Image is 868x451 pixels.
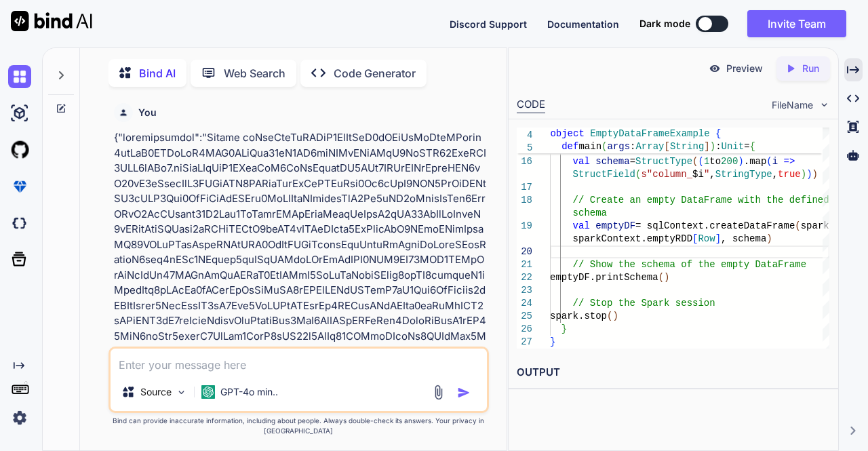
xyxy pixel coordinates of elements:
[573,195,829,205] span: // Create an empty DataFrame with the defined
[547,18,619,30] span: Documentation
[8,175,31,198] img: premium
[802,62,819,75] p: Run
[715,128,721,139] span: {
[710,156,722,167] span: to
[8,65,31,88] img: chat
[509,357,837,389] h2: OUTPUT
[517,155,532,168] div: 16
[639,17,690,31] span: Dark mode
[704,169,709,180] span: "
[801,220,835,231] span: spark.
[108,416,490,436] p: Bind can provide inaccurate information, including about people. Always double-check its answers....
[715,141,721,152] span: :
[517,336,532,349] div: 27
[601,141,607,152] span: (
[772,169,778,180] span: ,
[550,311,607,321] span: spark.stop
[709,62,721,75] img: preview
[573,169,635,180] span: StructField
[812,169,818,180] span: )
[772,98,813,112] span: FileName
[704,156,709,167] span: 1
[573,298,715,309] span: // Stop the Spark session
[710,141,715,152] span: )
[738,156,744,167] span: )
[607,311,612,321] span: (
[450,17,527,31] button: Discord Support
[747,10,846,37] button: Invite Team
[517,284,532,297] div: 23
[635,169,641,180] span: (
[517,129,532,142] span: 4
[578,141,601,152] span: main
[635,220,795,231] span: = sqlContext.createDataFrame
[721,233,766,244] span: , schema
[658,272,664,283] span: (
[607,141,630,152] span: args
[334,65,416,81] p: Code Generator
[517,194,532,207] div: 18
[750,141,755,152] span: {
[517,246,532,258] div: 20
[784,156,795,167] span: =>
[715,233,721,244] span: ]
[726,62,763,75] p: Preview
[664,272,669,283] span: )
[573,259,806,270] span: // Show the schema of the empty DataFrame
[692,169,704,180] span: $i
[698,233,715,244] span: Row
[767,233,772,244] span: )
[704,141,709,152] span: ]
[201,385,215,399] img: GPT-4o mini
[547,17,619,31] button: Documentation
[517,142,532,155] span: 5
[220,385,278,399] p: GPT-4o min..
[664,141,669,152] span: [
[517,323,532,336] div: 26
[550,336,555,347] span: }
[744,141,749,152] span: =
[8,406,31,429] img: settings
[450,18,527,30] span: Discord Support
[722,141,745,152] span: Unit
[698,156,704,167] span: (
[722,156,738,167] span: 200
[517,297,532,310] div: 24
[561,323,567,334] span: }
[8,212,31,235] img: darkCloudIdeIcon
[573,233,692,244] span: sparkContext.emptyRDD
[710,169,715,180] span: ,
[596,220,636,231] span: emptyDF
[573,220,590,231] span: val
[517,271,532,284] div: 22
[613,311,618,321] span: )
[561,141,578,152] span: def
[692,156,698,167] span: (
[517,220,532,233] div: 19
[517,181,532,194] div: 17
[8,102,31,125] img: ai-studio
[795,220,801,231] span: (
[807,169,812,180] span: )
[818,99,830,111] img: chevron down
[635,156,692,167] span: StructType
[590,128,709,139] span: EmptyDataFrameExample
[139,65,176,81] p: Bind AI
[670,141,704,152] span: String
[517,310,532,323] div: 25
[431,385,446,400] img: attachment
[744,156,767,167] span: .map
[550,272,658,283] span: emptyDF.printSchema
[642,169,693,180] span: s"column_
[772,156,778,167] span: i
[630,156,635,167] span: =
[517,258,532,271] div: 21
[630,141,635,152] span: :
[457,386,471,399] img: icon
[692,233,698,244] span: [
[176,387,187,398] img: Pick Models
[140,385,172,399] p: Source
[224,65,285,81] p: Web Search
[573,156,590,167] span: val
[517,97,545,113] div: CODE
